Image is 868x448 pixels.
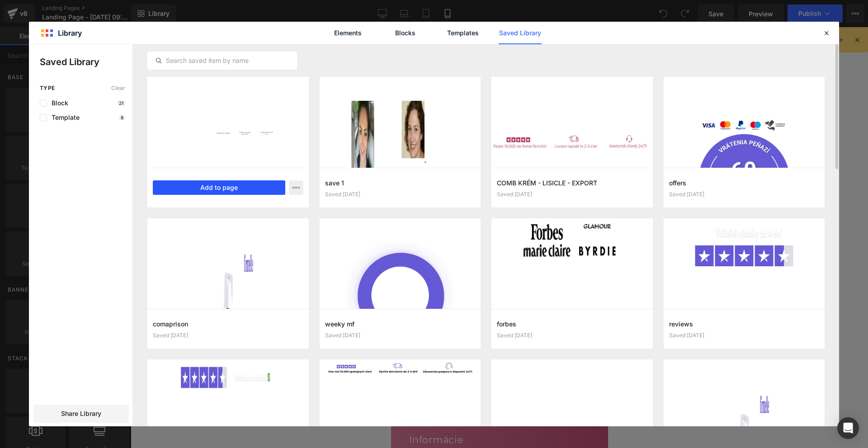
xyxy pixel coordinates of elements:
[499,22,542,44] a: Saved Library
[441,22,484,44] a: Templates
[119,115,125,120] p: 8
[669,191,820,198] div: Saved [DATE]
[40,55,132,69] p: Saved Library
[61,409,101,418] span: Share Library
[47,99,68,107] span: Block
[497,178,647,188] h3: COMB KRÉM - LISICLE - EXPORT
[497,332,647,339] div: Saved [DATE]
[384,22,427,44] a: Blocks
[18,316,199,389] p: 🕒 Pondelok – [GEOGRAPHIC_DATA]: 9:00 – 17:00 🕒 [PERSON_NAME]: 10:00 – 14:00 🕒 Nedeľa a sviatky: Z...
[148,55,297,66] input: Search saved item by name
[22,191,195,197] p: or Drag & Drop elements from left sidebar
[669,332,820,339] div: Saved [DATE]
[325,191,476,198] div: Saved [DATE]
[497,191,647,198] div: Saved [DATE]
[111,85,125,91] span: Clear
[153,180,285,195] button: Add to page
[326,22,369,44] a: Elements
[18,407,199,419] h2: Informácie
[18,378,150,387] a: [EMAIL_ADDRESS][DOMAIN_NAME]
[18,283,199,307] h2: Zákaznícka [PERSON_NAME] vám k dispozícii:
[669,319,820,329] h3: reviews
[325,332,476,339] div: Saved [DATE]
[837,417,859,439] div: Open Intercom Messenger
[22,21,195,32] p: Start building your page
[153,319,303,329] h3: comaprison
[153,332,303,339] div: Saved [DATE]
[669,178,820,188] h3: offers
[117,100,125,106] p: 21
[68,165,149,184] a: Explore Template
[40,85,55,91] span: Type
[325,178,476,188] h3: save 1
[325,319,476,329] h3: weeky mf
[497,319,647,329] h3: forbes
[47,114,80,121] span: Template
